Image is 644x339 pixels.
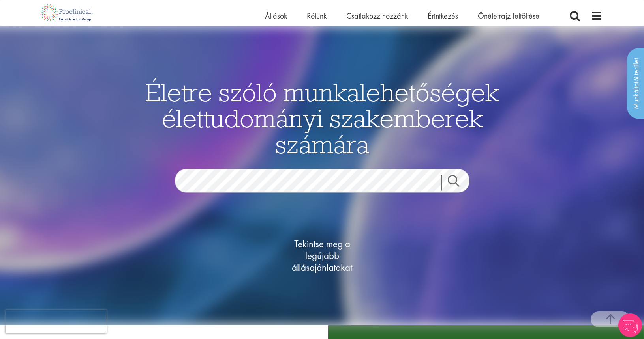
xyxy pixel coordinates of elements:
[145,76,499,160] font: Életre szóló munkalehetőségek élettudományi szakemberek számára
[428,11,458,21] a: Érintkezés
[283,212,362,299] a: Tekintse meg a legújabbállásajánlatokat
[292,261,352,274] font: állásajánlatokat
[618,313,642,337] img: Csevegőrobot
[6,310,107,333] iframe: reCAPTCHA
[307,11,327,21] a: Rólunk
[346,11,408,21] a: Csatlakozz hozzánk
[441,175,475,191] a: Álláskeresés beküldése gomb
[265,11,287,21] a: Állások
[294,237,350,262] font: Tekintse meg a legújabb
[478,11,539,21] a: Önéletrajz feltöltése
